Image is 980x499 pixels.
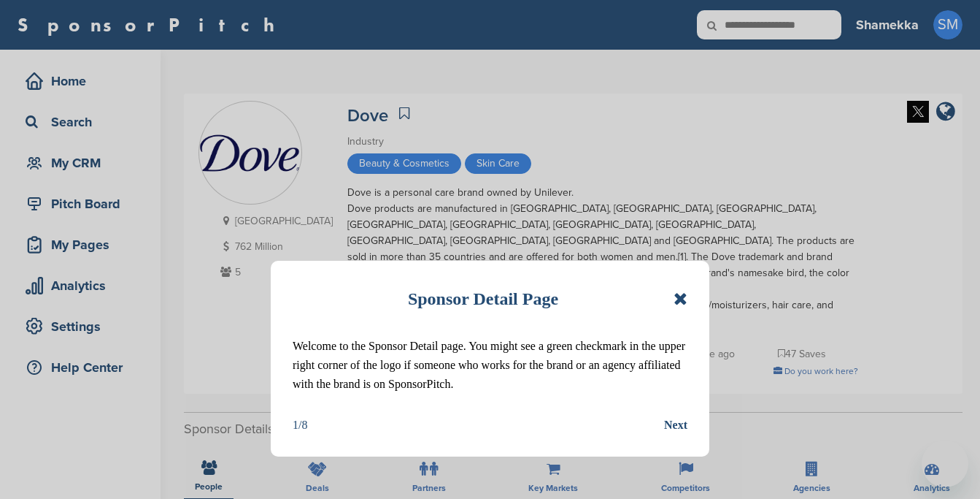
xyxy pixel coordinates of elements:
div: 1/8 [293,416,307,435]
iframe: Button to launch messaging window [922,441,968,487]
p: Welcome to the Sponsor Detail page. You might see a green checkmark in the upper right corner of ... [293,337,687,394]
h1: Sponsor Detail Page [408,283,558,315]
button: Next [664,416,687,435]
